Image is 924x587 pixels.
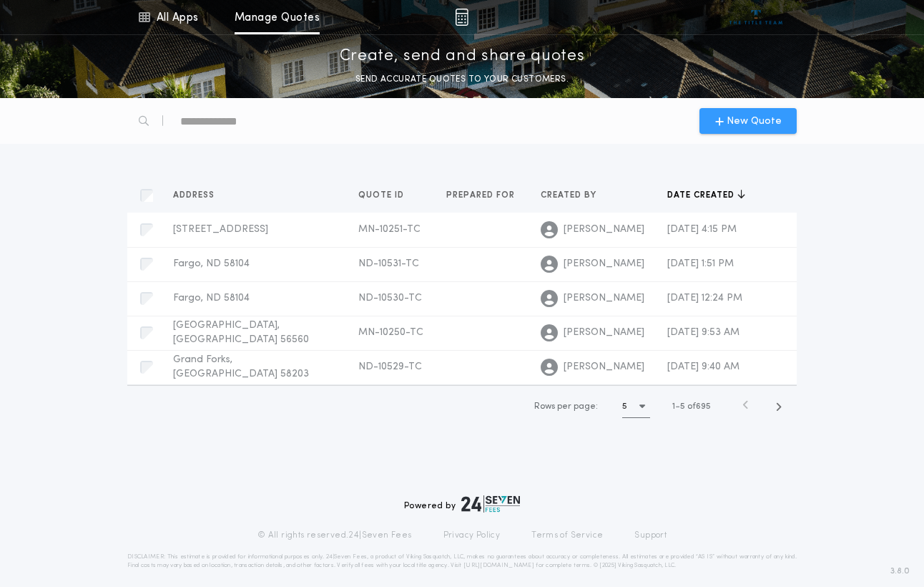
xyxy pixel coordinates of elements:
span: [PERSON_NAME] [564,291,644,306]
span: [PERSON_NAME] [564,223,644,237]
span: [DATE] 9:40 AM [667,362,739,372]
span: New Quote [727,114,782,129]
span: [GEOGRAPHIC_DATA], [GEOGRAPHIC_DATA] 56560 [173,320,309,345]
button: Created by [541,188,607,203]
span: [DATE] 1:51 PM [667,258,734,269]
button: 5 [622,395,650,418]
span: [DATE] 4:15 PM [667,224,737,235]
span: Address [173,190,217,201]
span: [DATE] 12:24 PM [667,293,742,304]
p: DISCLAIMER: This estimate is provided for informational purposes only. 24|Seven Fees, a product o... [127,553,797,570]
span: Date created [667,190,737,201]
span: of 695 [687,400,711,413]
p: © All rights reserved. 24|Seven Fees [257,530,412,541]
div: Powered by [404,495,520,513]
a: Terms of Service [531,530,603,541]
span: [STREET_ADDRESS] [173,224,268,235]
span: 5 [680,402,685,411]
button: Date created [667,188,745,203]
span: Quote ID [358,190,407,201]
button: Address [173,188,225,203]
span: Fargo, ND 58104 [173,293,250,304]
p: Create, send and share quotes [340,45,585,68]
a: Support [634,530,667,541]
button: Quote ID [358,188,415,203]
img: img [455,9,468,26]
img: logo [461,495,520,513]
span: ND-10531-TC [358,258,419,269]
a: [URL][DOMAIN_NAME] [463,563,534,568]
span: Grand Forks, [GEOGRAPHIC_DATA] 58203 [173,354,309,379]
a: Privacy Policy [443,530,501,541]
span: Created by [541,190,599,201]
span: Prepared for [446,190,518,201]
button: New Quote [699,108,797,134]
span: ND-10529-TC [358,362,422,372]
span: Rows per page: [534,402,598,411]
span: 3.8.0 [890,565,910,578]
h1: 5 [622,399,627,414]
span: MN-10250-TC [358,327,423,338]
span: [DATE] 9:53 AM [667,327,739,338]
span: Fargo, ND 58104 [173,258,250,269]
span: [PERSON_NAME] [564,326,644,340]
span: 1 [672,402,675,411]
p: SEND ACCURATE QUOTES TO YOUR CUSTOMERS. [355,72,569,87]
img: vs-icon [729,10,783,24]
span: [PERSON_NAME] [564,360,644,374]
span: ND-10530-TC [358,293,422,304]
span: MN-10251-TC [358,224,421,235]
span: [PERSON_NAME] [564,257,644,271]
